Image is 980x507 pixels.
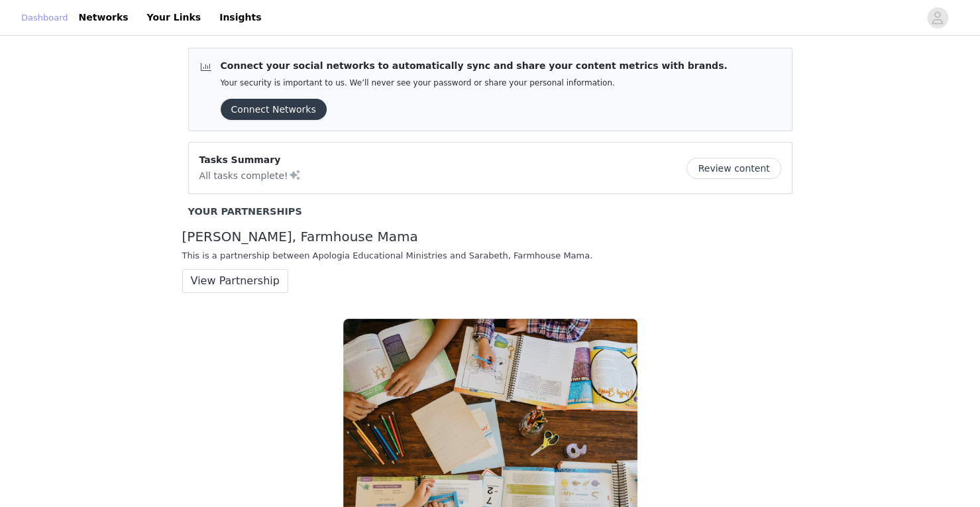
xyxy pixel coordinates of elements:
a: Your Links [139,3,209,32]
div: avatar [931,7,944,28]
div: This is a partnership between Apologia Educational Ministries and Sarabeth, Farmhouse Mama. [182,249,798,262]
button: Connect Networks [221,99,327,120]
a: Insights [211,3,269,32]
p: Your security is important to us. We’ll never see your password or share your personal information. [221,78,728,88]
a: Networks [71,3,136,32]
div: [PERSON_NAME], Farmhouse Mama [182,229,798,245]
a: Dashboard [21,11,68,25]
div: Your Partnerships [188,205,792,219]
p: Tasks Summary [199,153,301,167]
p: Connect your social networks to automatically sync and share your content metrics with brands. [221,59,728,73]
button: Review content [686,158,781,179]
p: All tasks complete! [199,167,301,183]
button: View Partnership [182,269,288,293]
